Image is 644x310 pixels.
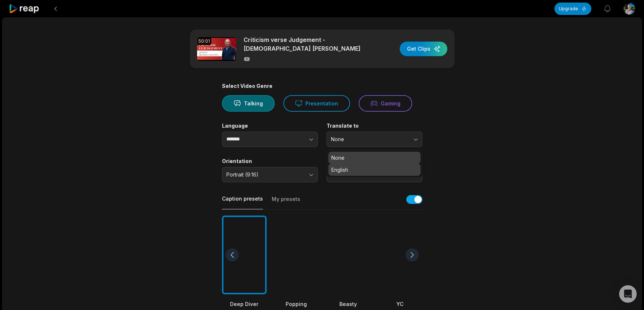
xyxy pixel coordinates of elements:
[400,42,447,56] button: Get Clips
[222,83,422,89] div: Select Video Genre
[222,300,267,308] div: Deep Diver
[378,300,422,308] div: YC
[331,166,418,174] p: English
[222,95,275,112] button: Talking
[222,167,318,182] button: Portrait (9:16)
[326,300,370,308] div: Beasty
[554,3,591,15] button: Upgrade
[331,154,418,162] p: None
[222,158,318,164] label: Orientation
[272,195,300,209] button: My presets
[244,35,370,53] p: Criticism verse Judgement - [DEMOGRAPHIC_DATA] [PERSON_NAME]
[359,95,412,112] button: Gaming
[619,285,637,303] div: Open Intercom Messenger
[274,300,319,308] div: Popping
[197,37,211,45] div: 50:01
[222,123,318,129] label: Language
[331,136,408,143] span: None
[327,132,422,147] button: None
[222,195,263,209] button: Caption presets
[283,95,350,112] button: Presentation
[327,123,422,129] label: Translate to
[226,171,303,178] span: Portrait (9:16)
[327,150,422,178] div: None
